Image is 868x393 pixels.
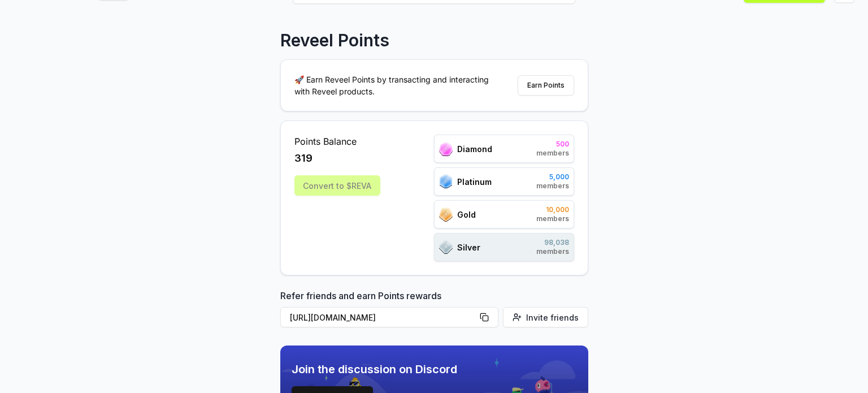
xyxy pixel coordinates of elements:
span: Points Balance [294,135,380,148]
span: members [536,182,569,191]
img: ranks_icon [439,240,453,254]
button: Earn Points [518,75,574,96]
p: Reveel Points [280,30,389,50]
span: members [536,247,569,256]
p: 🚀 Earn Reveel Points by transacting and interacting with Reveel products. [294,74,498,97]
span: Platinum [457,176,492,188]
span: Gold [457,209,476,221]
span: members [536,214,569,223]
span: 98,038 [536,238,569,247]
span: Silver [457,241,480,253]
span: Invite friends [526,312,579,323]
span: 5,000 [536,172,569,182]
img: ranks_icon [439,208,453,222]
span: 500 [536,140,569,149]
span: members [536,149,569,158]
span: Diamond [457,143,492,155]
span: Join the discussion on Discord [292,361,484,377]
button: [URL][DOMAIN_NAME] [280,307,498,327]
button: Invite friends [503,307,588,327]
div: Refer friends and earn Points rewards [280,289,588,332]
span: 10,000 [536,205,569,214]
img: ranks_icon [439,174,453,189]
img: ranks_icon [439,142,453,156]
span: 319 [294,150,313,166]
